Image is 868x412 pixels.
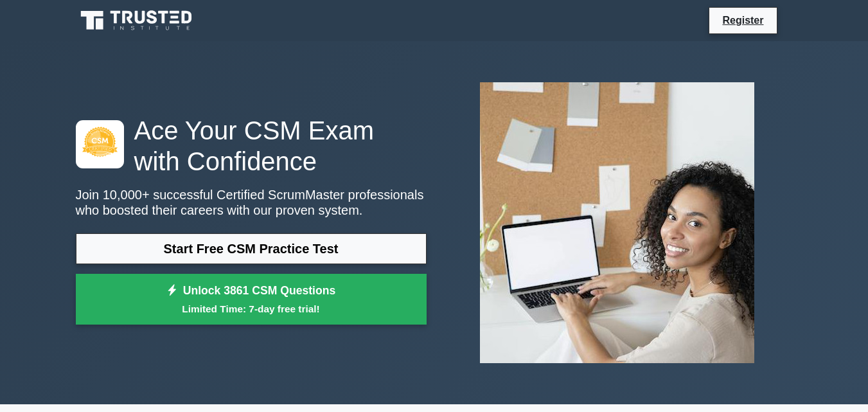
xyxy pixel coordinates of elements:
[76,187,427,218] p: Join 10,000+ successful Certified ScrumMaster professionals who boosted their careers with our pr...
[76,115,427,177] h1: Ace Your CSM Exam with Confidence
[92,301,411,316] small: Limited Time: 7-day free trial!
[76,274,427,325] a: Unlock 3861 CSM QuestionsLimited Time: 7-day free trial!
[76,233,427,264] a: Start Free CSM Practice Test
[714,12,771,28] a: Register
